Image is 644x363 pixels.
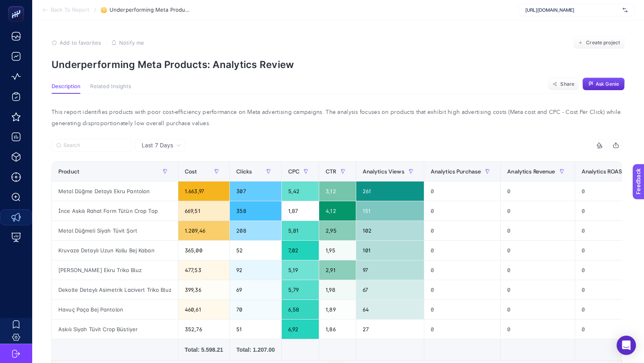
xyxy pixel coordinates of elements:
span: CTR [326,168,336,175]
button: Description [52,83,80,94]
span: Last 7 Days [142,141,173,149]
span: Description [52,83,80,90]
div: 1.209,46 [178,221,229,240]
div: 0 [501,241,574,260]
div: 51 [230,320,281,339]
div: 0 [501,201,574,221]
span: Cost [185,168,197,175]
div: 7,02 [282,241,319,260]
div: 358 [230,201,281,221]
div: 0 [424,260,501,280]
div: 1,86 [319,320,355,339]
div: 0 [424,300,501,319]
div: Metal Düğmeli Siyah Tüvit Şort [52,221,178,240]
button: Notify me [111,39,144,46]
div: 6,92 [282,320,319,339]
div: 307 [230,181,281,201]
div: Dekolte Detaylı Asimetrik Lacivert Triko Bluz [52,280,178,299]
div: 0 [575,280,642,299]
span: Analytics Purchase [431,168,481,175]
div: 399,36 [178,280,229,299]
div: 477,53 [178,260,229,280]
div: 101 [356,241,424,260]
span: Share [560,81,574,87]
div: 0 [575,300,642,319]
span: Add to favorites [60,39,101,46]
div: 69 [230,280,281,299]
div: 1,87 [282,201,319,221]
input: Search [64,142,127,148]
div: 3,12 [319,181,355,201]
div: 0 [575,201,642,221]
div: 70 [230,300,281,319]
span: Ask Genie [596,81,619,87]
div: 0 [424,221,501,240]
div: 0 [501,300,574,319]
button: Add to favorites [52,39,101,46]
div: 352,76 [178,320,229,339]
div: 5,19 [282,260,319,280]
div: 0 [501,320,574,339]
div: 52 [230,241,281,260]
span: Product [58,168,79,175]
div: 6,58 [282,300,319,319]
span: CPC [288,168,299,175]
div: 0 [501,280,574,299]
div: 0 [501,260,574,280]
div: 460,61 [178,300,229,319]
div: 0 [575,320,642,339]
div: 0 [575,181,642,201]
div: 0 [575,241,642,260]
div: 92 [230,260,281,280]
span: Underperforming Meta Products: Analytics Review [109,7,190,13]
div: 0 [424,320,501,339]
div: 5,79 [282,280,319,299]
div: 208 [230,221,281,240]
button: Create project [573,36,625,49]
div: 0 [501,221,574,240]
div: Open Intercom Messenger [617,336,636,355]
p: Underperforming Meta Products: Analytics Review [52,59,625,70]
div: 5,81 [282,221,319,240]
span: Related Insights [90,83,131,90]
div: 2,91 [319,260,355,280]
div: 0 [501,181,574,201]
div: 1,89 [319,300,355,319]
span: Feedback [5,2,31,9]
div: 0 [424,241,501,260]
button: Share [548,78,579,91]
div: Kruvaze Detaylı Uzun Kollu Bej Kaban [52,241,178,260]
div: Total: 1.207.00 [236,346,275,354]
div: Metal Düğme Detaylı Ekru Pantolon [52,181,178,201]
span: Back To Report [51,7,89,13]
div: 261 [356,181,424,201]
span: / [94,6,96,13]
div: 1,95 [319,241,355,260]
span: Analytics Views [363,168,405,175]
div: 67 [356,280,424,299]
div: 1,98 [319,280,355,299]
div: 1.663,97 [178,181,229,201]
div: 0 [575,221,642,240]
span: Notify me [119,39,144,46]
div: 151 [356,201,424,221]
div: 0 [424,181,501,201]
img: svg%3e [623,6,627,14]
div: 0 [424,280,501,299]
div: Askılı Siyah Tüvit Crop Büstiyer [52,320,178,339]
div: 669,51 [178,201,229,221]
span: [URL][DOMAIN_NAME] [525,7,619,13]
span: Analytics ROAS [582,168,622,175]
button: Related Insights [90,83,131,94]
div: Havuç Paça Bej Pantolon [52,300,178,319]
span: Clicks [236,168,252,175]
div: İnce Askılı Rahat Form Tütün Crop Top [52,201,178,221]
div: 365,00 [178,241,229,260]
div: 0 [575,260,642,280]
div: 64 [356,300,424,319]
div: 27 [356,320,424,339]
div: Total: 5.598.21 [185,346,223,354]
div: 0 [424,201,501,221]
div: 2,95 [319,221,355,240]
div: 97 [356,260,424,280]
